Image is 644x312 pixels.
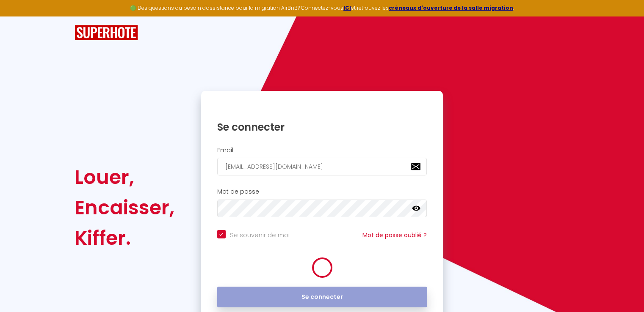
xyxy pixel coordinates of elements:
h2: Mot de passe [217,188,427,195]
div: Kiffer. [75,223,174,253]
h1: Se connecter [217,120,427,134]
a: créneaux d'ouverture de la salle migration [389,4,513,11]
button: Se connecter [217,287,427,308]
div: Encaisser, [75,192,174,223]
a: ICI [343,4,351,11]
button: Ouvrir le widget de chat LiveChat [7,3,32,29]
div: Louer, [75,162,174,192]
img: SuperHote logo [75,25,138,41]
input: Ton Email [217,158,427,175]
h2: Email [217,147,427,154]
a: Mot de passe oublié ? [362,231,427,239]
